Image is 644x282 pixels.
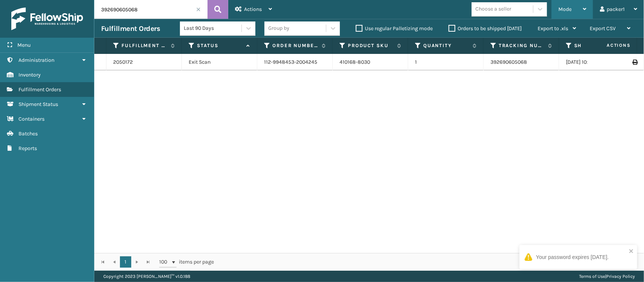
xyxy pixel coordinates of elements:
span: Shipment Status [18,101,58,107]
h3: Fulfillment Orders [101,24,160,33]
span: Mode [558,6,572,12]
label: Order Number [272,42,318,49]
span: Batches [18,130,38,137]
td: 112-9948453-2004245 [257,54,333,70]
td: Exit Scan [182,54,257,70]
label: Tracking Number [499,42,544,49]
span: Menu [17,42,31,48]
div: Last 90 Days [184,25,242,32]
label: Orders to be shipped [DATE] [449,25,522,32]
td: [DATE] 10:21:18 am [559,54,635,70]
span: Export to .xls [538,25,568,32]
label: Quantity [423,42,469,49]
label: Fulfillment Order Id [121,42,167,49]
a: 1 [120,256,131,268]
span: Actions [244,6,262,12]
td: 1 [408,54,484,70]
span: Inventory [18,72,41,78]
span: 100 [159,258,171,266]
p: Copyright 2023 [PERSON_NAME]™ v 1.0.188 [103,271,190,282]
span: items per page [159,256,214,268]
label: Use regular Palletizing mode [356,25,433,32]
span: Containers [18,116,45,122]
label: Status [197,42,243,49]
button: close [629,248,634,255]
span: Actions [583,39,635,52]
a: 410168-8030 [340,59,370,65]
label: Product SKU [348,42,393,49]
span: Reports [18,145,37,152]
a: 2050172 [113,58,133,66]
label: Shipped Date [574,42,620,49]
span: Fulfillment Orders [18,86,61,93]
div: 1 - 1 of 1 items [225,258,636,266]
i: Print Label [632,60,637,65]
span: Administration [18,57,54,63]
span: Export CSV [590,25,616,32]
div: Your password expires [DATE]. [536,253,609,261]
div: Group by [268,25,289,32]
img: logo [11,8,83,30]
a: 392690605068 [490,59,527,65]
div: Choose a seller [475,5,511,13]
